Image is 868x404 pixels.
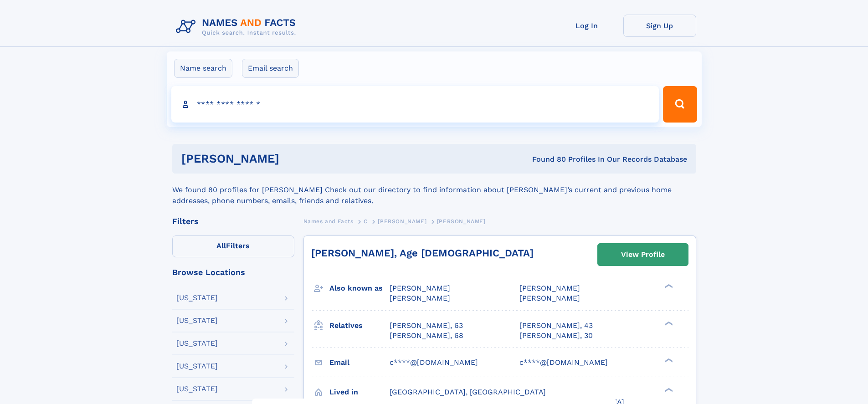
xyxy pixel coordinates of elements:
[519,331,593,341] a: [PERSON_NAME], 30
[390,388,546,396] span: [GEOGRAPHIC_DATA], [GEOGRAPHIC_DATA]
[171,86,659,123] input: search input
[172,268,294,276] div: Browse Locations
[390,321,463,331] a: [PERSON_NAME], 63
[329,281,390,296] h3: Also known as
[378,215,426,227] a: [PERSON_NAME]
[329,384,390,400] h3: Lived in
[176,340,218,347] div: [US_STATE]
[174,59,232,78] label: Name search
[329,318,390,333] h3: Relatives
[172,15,303,39] img: Logo Names and Facts
[406,154,687,164] div: Found 80 Profiles In Our Records Database
[519,321,593,331] a: [PERSON_NAME], 43
[550,15,623,37] a: Log In
[623,15,696,37] a: Sign Up
[172,174,696,206] div: We found 80 profiles for [PERSON_NAME] Check out our directory to find information about [PERSON_...
[311,247,534,259] a: [PERSON_NAME], Age [DEMOGRAPHIC_DATA]
[172,217,294,225] div: Filters
[437,218,486,225] span: [PERSON_NAME]
[390,331,463,341] a: [PERSON_NAME], 68
[519,284,580,292] span: [PERSON_NAME]
[329,355,390,370] h3: Email
[176,317,218,324] div: [US_STATE]
[621,244,665,265] div: View Profile
[519,294,580,302] span: [PERSON_NAME]
[172,235,294,257] label: Filters
[663,86,697,123] button: Search Button
[390,294,450,302] span: [PERSON_NAME]
[303,215,354,227] a: Names and Facts
[176,294,218,302] div: [US_STATE]
[663,357,673,363] div: ❯
[181,153,406,164] h1: [PERSON_NAME]
[663,387,673,393] div: ❯
[176,363,218,370] div: [US_STATE]
[663,283,673,289] div: ❯
[378,218,426,225] span: [PERSON_NAME]
[598,244,688,266] a: View Profile
[242,59,299,78] label: Email search
[176,385,218,393] div: [US_STATE]
[364,215,368,227] a: C
[663,320,673,326] div: ❯
[216,241,226,250] span: All
[364,218,368,225] span: C
[390,284,450,292] span: [PERSON_NAME]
